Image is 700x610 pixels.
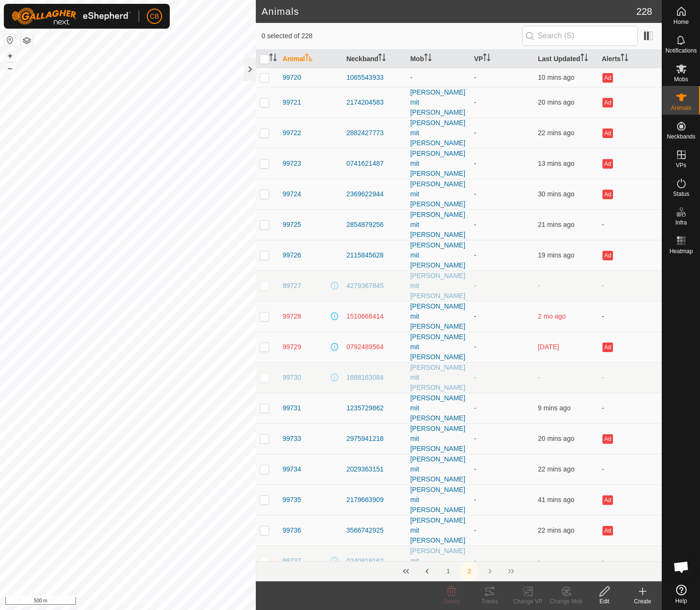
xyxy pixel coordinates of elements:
th: Mob [406,50,470,68]
span: 9 July 2025, 3:56 am [538,312,566,320]
span: Delete [443,598,460,605]
span: 29 Sept 2025, 8:41 am [538,98,574,106]
p-sorticon: Activate to sort [483,55,491,63]
button: Reset Map [4,34,16,46]
button: Map Layers [21,35,33,46]
span: 99723 [283,159,301,169]
div: Change VP [509,597,547,606]
span: 99730 [283,373,301,383]
div: 3566742925 [346,525,403,535]
div: 2975941218 [346,434,403,444]
span: 99733 [283,434,301,444]
button: Ad [602,128,613,138]
span: 29 Sept 2025, 8:39 am [538,465,574,473]
span: - [538,374,540,381]
td: - [598,301,662,332]
span: 228 [636,4,652,19]
span: Animals [671,105,691,111]
span: 99720 [283,73,301,83]
div: 0792489564 [346,342,403,352]
span: 99737 [283,556,301,566]
div: 2882427773 [346,128,403,138]
app-display-virtual-paddock-transition: - [474,74,476,81]
span: 29 Sept 2025, 8:52 am [538,404,570,412]
p-sorticon: Activate to sort [621,55,628,63]
td: - [598,270,662,301]
p-sorticon: Activate to sort [424,55,432,63]
app-display-virtual-paddock-transition: - [474,526,476,534]
app-display-virtual-paddock-transition: - [474,251,476,259]
button: Ad [602,434,613,444]
div: 0741621487 [346,159,403,169]
app-display-virtual-paddock-transition: - [474,160,476,167]
button: Ad [602,495,613,505]
span: 29 Sept 2025, 8:48 am [538,160,574,167]
div: [PERSON_NAME] mit [PERSON_NAME] [410,271,467,301]
button: Ad [602,98,613,107]
span: 29 Sept 2025, 8:41 am [538,435,574,442]
div: 1235729862 [346,403,403,413]
span: Neckbands [667,134,695,139]
span: 29 Sept 2025, 8:51 am [538,74,574,81]
a: Privacy Policy [90,598,126,606]
app-display-virtual-paddock-transition: - [474,282,476,289]
th: Neckband [342,50,406,68]
span: 99735 [283,495,301,505]
td: - [598,393,662,423]
th: Alerts [598,50,662,68]
th: Animal [279,50,343,68]
div: [PERSON_NAME] mit [PERSON_NAME] [410,332,467,362]
button: 1 [438,562,458,581]
h2: Animals [262,6,636,17]
p-sorticon: Activate to sort [305,55,313,63]
div: [PERSON_NAME] mit [PERSON_NAME] [410,424,467,454]
app-display-virtual-paddock-transition: - [474,129,476,137]
app-display-virtual-paddock-transition: - [474,221,476,228]
div: 2029363151 [346,464,403,474]
td: - [598,209,662,240]
app-display-virtual-paddock-transition: - [474,435,476,442]
div: [PERSON_NAME] mit [PERSON_NAME] [410,210,467,240]
span: 99721 [283,97,301,107]
span: Heatmap [669,248,693,254]
button: Ad [602,190,613,199]
div: [PERSON_NAME] mit [PERSON_NAME] [410,393,467,423]
span: 99725 [283,220,301,230]
app-display-virtual-paddock-transition: - [474,312,476,320]
button: Previous Page [417,562,437,581]
div: [PERSON_NAME] mit [PERSON_NAME] [410,179,467,209]
span: Notifications [666,48,697,54]
input: Search (S) [522,26,638,46]
button: Ad [602,526,613,535]
button: Ad [602,159,613,169]
span: CB [150,11,159,21]
button: 2 [459,562,479,581]
div: [PERSON_NAME] mit [PERSON_NAME] [410,485,467,515]
app-display-virtual-paddock-transition: - [474,496,476,503]
span: 29 Sept 2025, 8:42 am [538,251,574,259]
span: 99729 [283,342,301,352]
div: Chat öffnen [667,553,696,581]
div: 1510668414 [346,311,403,321]
span: 99724 [283,189,301,199]
p-sorticon: Activate to sort [269,55,277,63]
div: [PERSON_NAME] mit [PERSON_NAME] [410,363,467,393]
div: 2854879256 [346,220,403,230]
div: 4279367845 [346,281,403,291]
app-display-virtual-paddock-transition: - [474,190,476,198]
span: 99728 [283,311,301,321]
div: [PERSON_NAME] mit [PERSON_NAME] [410,301,467,332]
button: + [4,50,16,62]
span: - [538,282,540,289]
div: Change Mob [547,597,585,606]
span: VPs [676,162,686,168]
p-sorticon: Activate to sort [378,55,386,63]
div: [PERSON_NAME] mit [PERSON_NAME] [410,454,467,484]
td: - [598,546,662,576]
div: 1065543933 [346,73,403,83]
button: First Page [396,562,416,581]
div: [PERSON_NAME] mit [PERSON_NAME] [410,515,467,546]
span: 29 Sept 2025, 8:20 am [538,496,574,503]
th: Last Updated [534,50,598,68]
span: Infra [675,220,687,225]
